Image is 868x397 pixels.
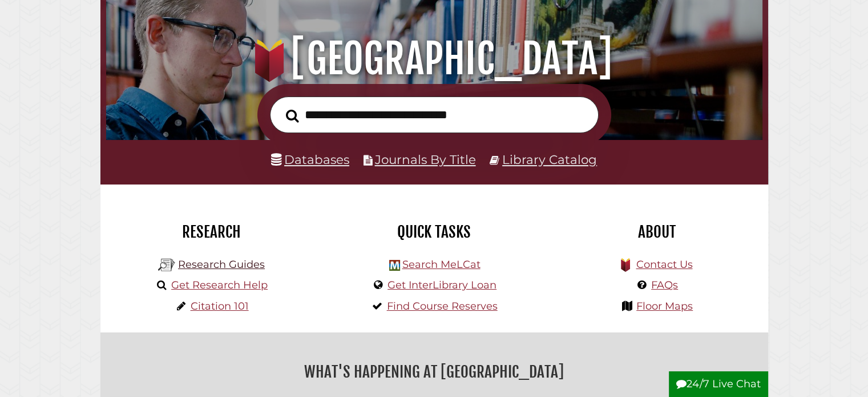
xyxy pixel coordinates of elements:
h1: [GEOGRAPHIC_DATA] [119,34,749,84]
a: Library Catalog [502,152,597,167]
a: Research Guides [178,258,265,271]
a: Get InterLibrary Loan [387,279,496,291]
a: Floor Maps [636,300,693,312]
a: Citation 101 [191,300,249,312]
h2: Quick Tasks [332,222,537,242]
a: Get Research Help [171,279,268,291]
h2: Research [109,222,314,242]
a: Search MeLCat [402,258,480,271]
i: Search [286,109,299,122]
a: Journals By Title [375,152,476,167]
a: Databases [271,152,349,167]
img: Hekman Library Logo [389,260,400,271]
button: Search [280,106,305,126]
h2: About [554,222,760,242]
a: FAQs [651,279,678,291]
img: Hekman Library Logo [158,256,175,274]
h2: What's Happening at [GEOGRAPHIC_DATA] [109,359,760,385]
a: Contact Us [636,258,692,271]
a: Find Course Reserves [387,300,498,312]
